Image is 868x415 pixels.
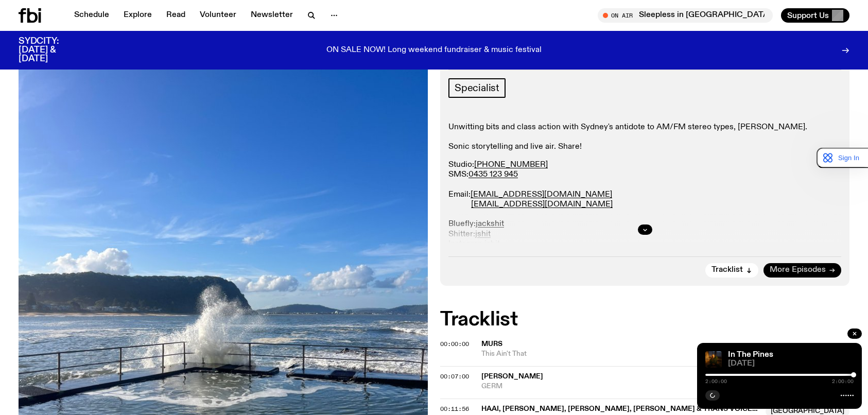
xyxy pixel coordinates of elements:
span: Murs [481,340,502,348]
button: Support Us [781,8,849,23]
span: 00:00:00 [440,340,469,348]
a: 0435 123 945 [468,170,518,179]
a: Newsletter [245,8,299,23]
span: Specialist [455,82,499,94]
button: Tracklist [705,263,758,278]
a: In The Pines [728,351,773,359]
span: 00:07:00 [440,372,469,381]
a: Schedule [68,8,115,23]
p: ON SALE NOW! Long weekend fundraiser & music festival [326,46,542,55]
span: More Episodes [770,266,826,274]
button: 00:07:00 [440,374,469,379]
a: [PHONE_NUMBER] [474,161,548,169]
span: This Ain't That [481,349,849,359]
span: 00:11:56 [440,405,469,413]
span: GERM [481,382,849,391]
h3: SYDCITY: [DATE] & [DATE] [19,37,84,63]
a: [EMAIL_ADDRESS][DOMAIN_NAME] [471,191,612,199]
h2: Tracklist [440,310,849,329]
p: Unwitting bits and class action with Sydney's antidote to AM/FM stereo types, [PERSON_NAME]. Soni... [448,123,841,152]
span: [PERSON_NAME] [481,373,543,380]
span: Tracklist [711,266,743,274]
span: Support Us [787,11,829,20]
button: On AirSleepless in [GEOGRAPHIC_DATA] [598,8,773,23]
button: 00:11:56 [440,406,469,412]
a: Read [160,8,192,23]
a: [EMAIL_ADDRESS][DOMAIN_NAME] [471,200,613,209]
span: [DATE] [728,360,854,368]
a: Specialist [448,78,506,98]
a: Volunteer [194,8,242,23]
a: More Episodes [763,263,841,278]
span: 2:00:00 [832,379,854,384]
a: Explore [117,8,158,23]
p: Studio: SMS: Email: Bluefly: Shitter: Instagran: Fakebook: Home: [448,160,841,279]
span: 2:00:00 [705,379,727,384]
button: 00:00:00 [440,341,469,347]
